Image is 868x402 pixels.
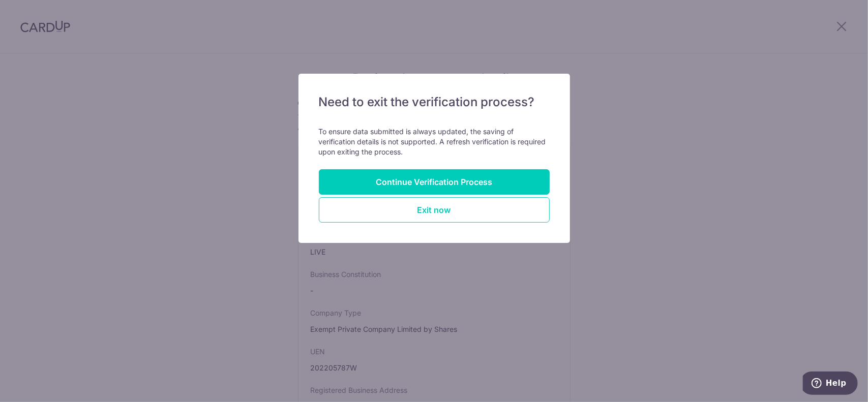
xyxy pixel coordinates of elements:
[319,197,550,223] button: Exit now
[319,94,550,110] h5: Need to exit the verification process?
[803,372,858,397] iframe: Opens a widget where you can find more information
[319,127,550,157] div: To ensure data submitted is always updated, the saving of verification details is not supported. ...
[319,169,550,195] button: Continue Verification Process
